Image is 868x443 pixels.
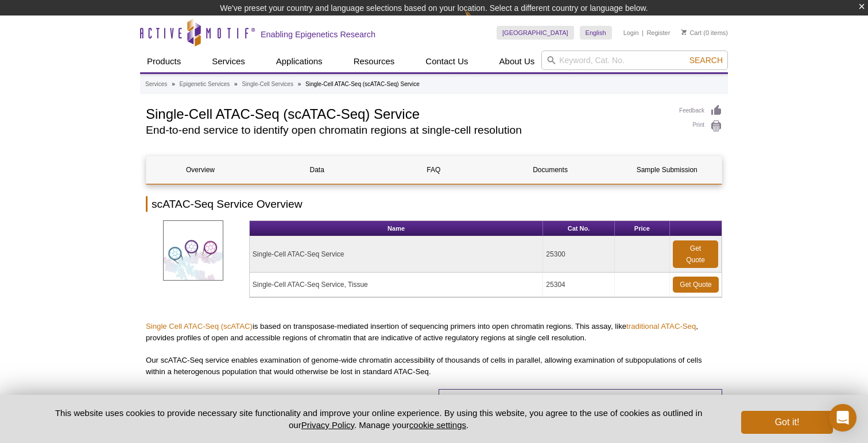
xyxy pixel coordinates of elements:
[623,29,639,37] a: Login
[681,29,702,37] a: Cart
[298,81,301,87] li: »
[250,273,544,297] td: Single-Cell ATAC-Seq Service, Tissue
[261,29,375,40] h2: Enabling Epigenetics Research
[250,221,544,236] th: Name
[146,196,722,212] h2: scATAC-Seq Service Overview
[179,79,230,90] a: Epigenetic Services
[626,322,696,331] a: traditional ATAC-Seq
[146,322,253,331] a: Single Cell ATAC-Seq (scATAC)
[301,420,354,430] a: Privacy Policy
[242,79,293,90] a: Single-Cell Services
[269,50,330,72] a: Applications
[679,120,722,133] a: Print
[146,355,722,378] p: Our scATAC-Seq service enables examination of genome-wide chromatin accessibility of thousands of...
[418,50,475,72] a: Contact Us
[580,26,612,40] a: English
[615,221,670,236] th: Price
[689,56,723,65] span: Search
[541,50,728,70] input: Keyword, Cat. No.
[145,79,167,90] a: Services
[146,104,668,122] h1: Single-Cell ATAC-Seq (scATAC-Seq) Service
[613,156,721,184] a: Sample Submission
[543,236,614,273] td: 25300
[305,81,420,87] li: Single-Cell ATAC-Seq (scATAC-Seq) Service
[234,81,238,87] li: »
[250,236,544,273] td: Single-Cell ATAC-Seq Service
[829,404,857,432] div: Open Intercom Messenger
[140,50,188,72] a: Products
[263,156,371,184] a: Data
[681,29,687,35] img: Your Cart
[681,26,728,40] li: (0 items)
[686,55,726,65] button: Search
[205,50,252,72] a: Services
[679,104,722,117] a: Feedback
[543,221,614,236] th: Cat No.
[379,156,487,184] a: FAQ
[172,81,175,87] li: »
[543,273,614,297] td: 25304
[642,26,644,40] li: |
[673,277,719,293] a: Get Quote
[646,29,670,37] a: Register
[163,220,223,281] img: Single Cell ATAC-Seq (scATAC) Service
[146,156,254,184] a: Overview
[146,125,668,135] h2: End-to-end service to identify open chromatin regions at single-cell resolution
[493,50,542,72] a: About Us
[464,9,495,36] img: Change Here
[497,156,604,184] a: Documents
[673,240,718,268] a: Get Quote
[146,321,722,344] p: is based on transposase-mediated insertion of sequencing primers into open chromatin regions. Thi...
[497,26,574,40] a: [GEOGRAPHIC_DATA]
[741,411,833,434] button: Got it!
[347,50,402,72] a: Resources
[409,420,466,430] button: cookie settings
[35,407,722,431] p: This website uses cookies to provide necessary site functionality and improve your online experie...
